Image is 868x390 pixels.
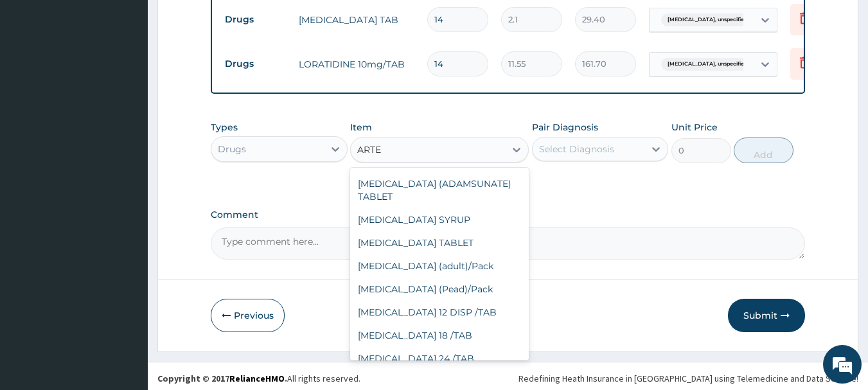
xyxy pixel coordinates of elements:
div: Chat with us now [67,72,216,89]
label: Pair Diagnosis [532,121,598,134]
div: Select Diagnosis [539,143,614,155]
div: Redefining Heath Insurance in [GEOGRAPHIC_DATA] using Telemedicine and Data Science! [518,372,858,385]
a: RelianceHMO [229,373,285,384]
span: We're online! [75,114,177,244]
button: Submit [728,299,805,332]
img: d_794563401_company_1708531726252_794563401 [24,64,52,96]
label: Types [211,122,238,133]
div: Drugs [218,143,246,155]
div: [MEDICAL_DATA] (Pead)/Pack [350,278,529,301]
span: [MEDICAL_DATA], unspecified [661,13,754,26]
label: Unit Price [671,121,718,134]
div: [MEDICAL_DATA] 24 /TAB [350,347,529,370]
div: Minimize live chat window [211,6,242,37]
td: Drugs [218,8,292,31]
textarea: Type your message and hit 'Enter' [6,256,245,301]
strong: Copyright © 2017 . [157,373,287,384]
td: LORATIDINE 10mg/TAB [292,51,421,77]
td: [MEDICAL_DATA] TAB [292,7,421,33]
div: [MEDICAL_DATA] (ADAMSUNATE) TABLET [350,172,529,208]
div: [MEDICAL_DATA] TABLET [350,231,529,254]
div: [MEDICAL_DATA] 18 /TAB [350,324,529,347]
button: Add [734,137,793,163]
div: [MEDICAL_DATA] (adult)/Pack [350,254,529,278]
div: [MEDICAL_DATA] SYRUP [350,208,529,231]
label: Comment [211,209,806,220]
td: Drugs [218,52,292,76]
button: Previous [211,299,285,332]
label: Item [350,121,372,134]
div: [MEDICAL_DATA] 12 DISP /TAB [350,301,529,324]
span: [MEDICAL_DATA], unspecified [661,58,754,71]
